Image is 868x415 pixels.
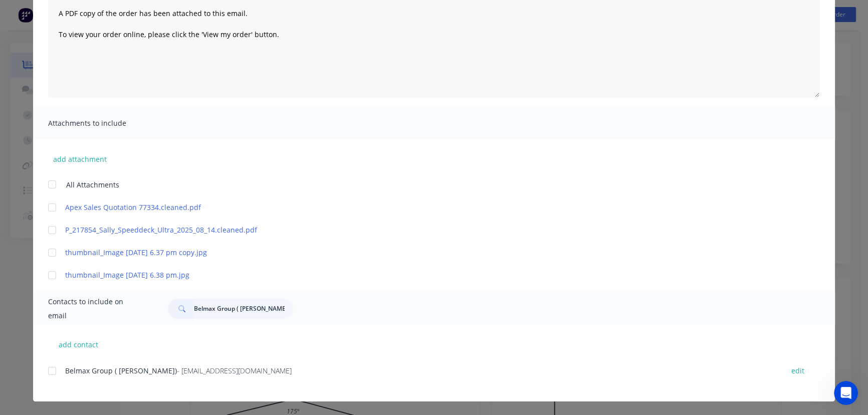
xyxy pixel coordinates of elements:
[834,381,858,405] iframe: Intercom live chat
[65,366,177,375] span: Belmax Group ( [PERSON_NAME])
[785,364,810,377] button: edit
[65,270,773,280] a: thumbnail_Image [DATE] 6.38 pm.jpg
[48,337,108,352] button: add contact
[65,247,773,258] a: thumbnail_Image [DATE] 6.37 pm copy.jpg
[194,299,293,319] input: Search...
[177,366,292,375] span: - [EMAIL_ADDRESS][DOMAIN_NAME]
[48,295,143,323] span: Contacts to include on email
[66,179,119,190] span: All Attachments
[48,116,158,130] span: Attachments to include
[65,202,773,213] a: Apex Sales Quotation 77334.cleaned.pdf
[48,151,112,166] button: add attachment
[65,225,773,235] a: P_217854_Sally_Speeddeck_Ultra_2025_08_14.cleaned.pdf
